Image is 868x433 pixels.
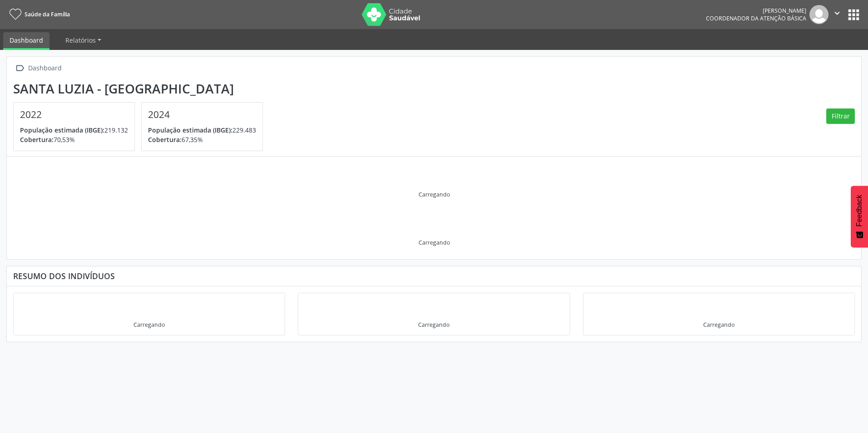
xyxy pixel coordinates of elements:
[829,5,846,24] button: 
[148,135,256,144] p: 67,35%
[418,321,449,329] div: Carregando
[20,109,128,120] h4: 2022
[20,125,128,135] p: 219.132
[706,7,806,15] div: [PERSON_NAME]
[148,109,256,120] h4: 2024
[148,125,256,135] p: 229.483
[851,186,868,247] button: Feedback - Mostrar pesquisa
[25,10,70,18] span: Saúde da Família
[855,195,863,226] span: Feedback
[419,239,450,246] div: Carregando
[6,7,70,22] a: Saúde da Família
[13,81,269,96] div: Santa Luzia - [GEOGRAPHIC_DATA]
[26,62,63,75] div: Dashboard
[133,321,165,329] div: Carregando
[419,191,450,198] div: Carregando
[59,32,108,48] a: Relatórios
[20,135,128,144] p: 70,53%
[846,7,862,23] button: apps
[13,271,855,281] div: Resumo dos indivíduos
[706,15,806,22] span: Coordenador da Atenção Básica
[13,62,63,75] a:  Dashboard
[832,8,842,18] i: 
[826,108,855,124] button: Filtrar
[148,126,232,134] span: População estimada (IBGE):
[13,62,26,75] i: 
[65,36,96,44] span: Relatórios
[20,126,104,134] span: População estimada (IBGE):
[3,32,49,50] a: Dashboard
[148,135,182,144] span: Cobertura:
[703,321,735,329] div: Carregando
[809,5,829,24] img: img
[20,135,54,144] span: Cobertura:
